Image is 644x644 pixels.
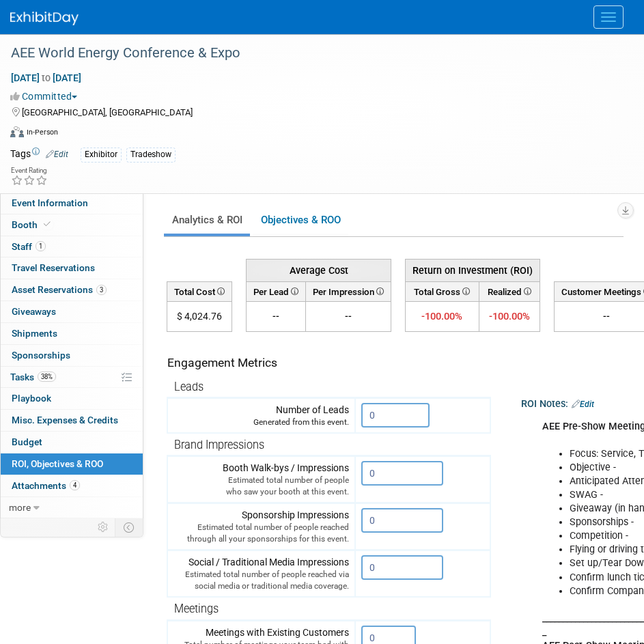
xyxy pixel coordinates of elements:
[10,372,56,382] span: Tasks
[12,480,80,491] span: Attachments
[173,403,349,428] div: Number of Leads
[1,257,143,279] a: Travel Reservations
[81,148,122,162] div: Exhibitor
[174,602,219,615] span: Meetings
[253,207,348,234] a: Objectives & ROO
[12,197,88,208] span: Event Information
[421,310,462,322] span: -100.00%
[12,328,57,339] span: Shipments
[593,5,624,29] button: Menu
[173,522,349,545] div: Estimated total number of people reached through all your sponsorships for this event.
[1,323,143,344] a: Shipments
[96,285,107,295] span: 3
[406,259,540,281] th: Return on Investment (ROI)
[167,302,232,332] td: $ 4,024.76
[12,415,118,425] span: Misc. Expenses & Credits
[12,393,51,404] span: Playbook
[1,301,143,322] a: Giveaways
[1,410,143,431] a: Misc. Expenses & Credits
[70,480,80,490] span: 4
[11,167,48,174] div: Event Rating
[1,214,143,236] a: Booth
[1,345,143,366] a: Sponsorships
[12,350,70,361] span: Sponsorships
[173,508,349,545] div: Sponsorship Impressions
[26,127,58,137] div: In-Person
[306,281,391,301] th: Per Impression
[167,281,232,301] th: Total Cost
[36,241,46,251] span: 1
[174,438,264,451] span: Brand Impressions
[12,436,42,447] span: Budget
[479,281,540,301] th: Realized
[12,219,53,230] span: Booth
[174,380,204,393] span: Leads
[12,284,107,295] span: Asset Reservations
[126,148,176,162] div: Tradeshow
[22,107,193,117] span: [GEOGRAPHIC_DATA], [GEOGRAPHIC_DATA]
[12,262,95,273] span: Travel Reservations
[12,241,46,252] span: Staff
[10,126,24,137] img: Format-Inperson.png
[12,306,56,317] span: Giveaways
[6,41,617,66] div: AEE World Energy Conference & Expo
[489,310,530,322] span: -100.00%
[173,461,349,498] div: Booth Walk-bys / Impressions
[167,354,485,372] div: Engagement Metrics
[12,458,103,469] span: ROI, Objectives & ROO
[247,281,306,301] th: Per Lead
[406,281,479,301] th: Total Gross
[40,72,53,83] span: to
[46,150,68,159] a: Edit
[173,569,349,592] div: Estimated total number of people reached via social media or traditional media coverage.
[1,367,143,388] a: Tasks38%
[38,372,56,382] span: 38%
[1,432,143,453] a: Budget
[173,417,349,428] div: Generated from this event.
[115,518,143,536] td: Toggle Event Tabs
[1,475,143,496] a: Attachments4
[1,279,143,300] a: Asset Reservations3
[1,236,143,257] a: Staff1
[9,502,31,513] span: more
[173,555,349,592] div: Social / Traditional Media Impressions
[272,311,279,322] span: --
[1,388,143,409] a: Playbook
[1,453,143,475] a: ROI, Objectives & ROO
[345,311,352,322] span: --
[572,400,594,409] a: Edit
[10,124,627,145] div: Event Format
[247,259,391,281] th: Average Cost
[1,497,143,518] a: more
[173,475,349,498] div: Estimated total number of people who saw your booth at this event.
[164,207,250,234] a: Analytics & ROI
[10,147,68,163] td: Tags
[10,72,82,84] span: [DATE] [DATE]
[92,518,115,536] td: Personalize Event Tab Strip
[1,193,143,214] a: Event Information
[44,221,51,228] i: Booth reservation complete
[10,89,83,103] button: Committed
[10,12,79,25] img: ExhibitDay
